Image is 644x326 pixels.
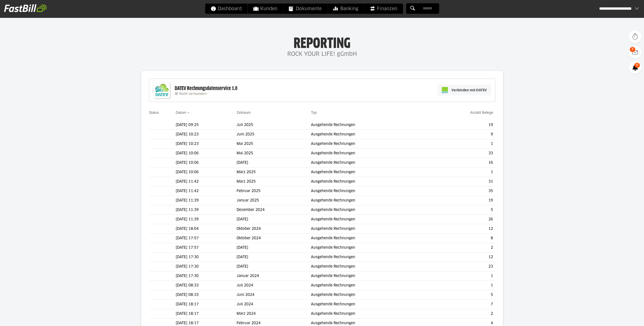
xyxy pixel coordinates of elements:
td: 5 [429,290,495,300]
a: Dashboard [205,4,247,14]
td: 1 [429,281,495,290]
td: Ausgehende Rechnungen [311,253,429,262]
td: [DATE] 10:23 [176,130,237,139]
td: [DATE] 18:17 [176,309,237,319]
td: 31 [429,177,495,186]
td: [DATE] 08:33 [176,281,237,290]
td: Juli 2024 [237,281,311,290]
td: [DATE] 10:06 [176,158,237,168]
span: Banking [333,4,358,14]
td: 5 [429,205,495,215]
td: März 2025 [237,168,311,177]
img: pi-datev-logo-farbig-24.svg [442,87,448,93]
a: Finanzen [364,4,403,14]
a: Typ [311,110,317,115]
div: DATEV Rechnungsdatenservice 1.0 [175,85,237,92]
a: Banking [327,4,364,14]
td: 7 [429,300,495,309]
a: Kunden [248,4,283,14]
span: Dokumente [289,4,322,14]
td: 26 [429,215,495,224]
td: Juli 2024 [237,300,311,309]
td: [DATE] 17:30 [176,253,237,262]
td: [DATE] 17:30 [176,271,237,281]
a: 6 [629,61,641,74]
img: sort_desc.gif [187,112,190,113]
td: [DATE] 11:39 [176,196,237,205]
span: Kunden [253,4,277,14]
td: Ausgehende Rechnungen [311,120,429,130]
td: 12 [429,253,495,262]
td: Ausgehende Rechnungen [311,158,429,168]
td: [DATE] 10:06 [176,168,237,177]
td: 12 [429,224,495,234]
td: Ausgehende Rechnungen [311,205,429,215]
a: Datum [176,110,186,115]
td: 35 [429,186,495,196]
td: [DATE] 17:57 [176,234,237,243]
td: [DATE] [237,243,311,253]
td: [DATE] [237,215,311,224]
a: Anzahl Belege [470,110,493,115]
td: Ausgehende Rechnungen [311,300,429,309]
iframe: Öffnet ein Widget, in dem Sie weitere Informationen finden [604,311,639,323]
td: 1 [429,168,495,177]
span: 6 [634,63,640,68]
td: [DATE] 09:25 [176,120,237,130]
td: Ausgehende Rechnungen [311,130,429,139]
td: Ausgehende Rechnungen [311,281,429,290]
td: 16 [429,158,495,168]
td: Mai 2025 [237,149,311,158]
td: Ausgehende Rechnungen [311,168,429,177]
td: [DATE] 11:42 [176,186,237,196]
td: 2 [429,309,495,319]
td: Ausgehende Rechnungen [311,243,429,253]
img: DATEV-Datenservice Logo [152,80,172,101]
td: [DATE] 11:39 [176,205,237,215]
td: [DATE] 11:39 [176,215,237,224]
td: [DATE] [237,262,311,271]
td: Ausgehende Rechnungen [311,139,429,149]
a: Dokumente [283,4,327,14]
span: Nicht verbunden [179,92,207,96]
td: Februar 2025 [237,186,311,196]
td: [DATE] 18:04 [176,224,237,234]
td: Mai 2025 [237,139,311,149]
td: [DATE] 10:23 [176,139,237,149]
td: 8 [429,234,495,243]
td: [DATE] 08:33 [176,290,237,300]
td: Ausgehende Rechnungen [311,149,429,158]
td: Ausgehende Rechnungen [311,271,429,281]
td: [DATE] [237,158,311,168]
a: Verbinden mit DATEV [437,85,491,95]
span: Verbinden mit DATEV [451,87,487,93]
td: 1 [429,139,495,149]
td: 1 [429,271,495,281]
td: Ausgehende Rechnungen [311,224,429,234]
td: 23 [429,262,495,271]
span: 4 [630,47,635,52]
td: Ausgehende Rechnungen [311,215,429,224]
a: Status [149,110,159,115]
td: [DATE] [237,253,311,262]
td: Oktober 2024 [237,224,311,234]
td: 19 [429,120,495,130]
td: [DATE] 18:17 [176,300,237,309]
td: Juni 2024 [237,290,311,300]
td: 19 [429,196,495,205]
td: Ausgehende Rechnungen [311,234,429,243]
td: Ausgehende Rechnungen [311,196,429,205]
td: 33 [429,149,495,158]
td: [DATE] 17:30 [176,262,237,271]
td: 2 [429,243,495,253]
td: Januar 2024 [237,271,311,281]
h1: Reporting [51,36,593,49]
td: Dezember 2024 [237,205,311,215]
td: Juni 2025 [237,130,311,139]
span: Finanzen [370,4,397,14]
td: Juli 2025 [237,120,311,130]
td: Ausgehende Rechnungen [311,290,429,300]
a: 4 [629,46,641,59]
td: [DATE] 17:57 [176,243,237,253]
td: Ausgehende Rechnungen [311,186,429,196]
